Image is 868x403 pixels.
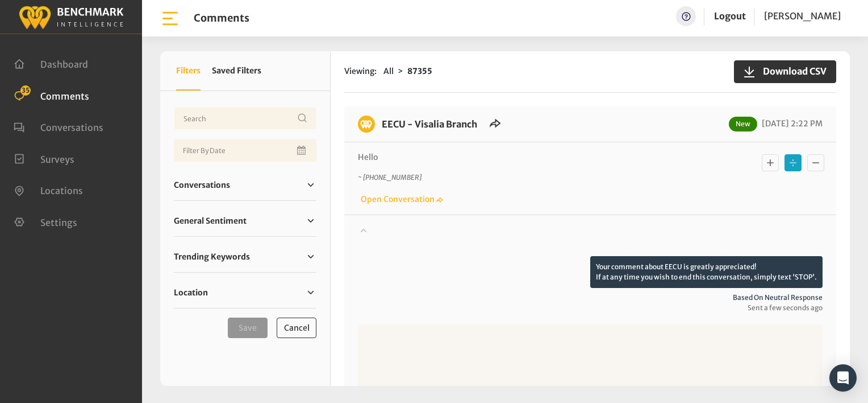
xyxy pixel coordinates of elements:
[160,9,180,28] img: bar
[40,59,88,70] span: Dashboard
[590,256,823,288] p: Your comment about EECU is greatly appreciated! If at any time you wish to end this conversation,...
[358,151,707,163] p: Hello
[407,66,432,76] strong: 87355
[18,3,124,31] img: benchmark
[358,293,823,303] span: Based on neutral response
[20,85,31,96] span: 35
[358,303,823,313] span: Sent a few seconds ago
[295,139,310,162] button: Open Calendar
[14,57,88,69] a: Dashboard
[174,248,316,265] a: Trending Keywords
[174,139,316,162] input: Date range input field
[764,10,841,22] span: [PERSON_NAME]
[734,60,836,83] button: Download CSV
[277,318,316,338] button: Cancel
[40,153,74,165] span: Surveys
[40,90,89,101] span: Comments
[383,66,394,76] span: All
[194,12,249,24] h1: Comments
[344,65,377,77] span: Viewing:
[14,89,89,101] a: Comments 35
[759,118,823,129] span: [DATE] 2:22 PM
[14,121,103,132] a: Conversations
[40,122,103,133] span: Conversations
[358,173,422,182] i: ~ [PHONE_NUMBER]
[176,51,201,91] button: Filters
[174,179,230,191] span: Conversations
[14,216,77,227] a: Settings
[40,185,83,196] span: Locations
[174,215,247,227] span: General Sentiment
[756,64,827,78] span: Download CSV
[14,184,83,195] a: Locations
[174,212,316,229] a: General Sentiment
[358,116,375,133] img: benchmark
[759,151,827,174] div: Basic example
[729,117,757,131] span: New
[829,364,857,392] div: Open Intercom Messenger
[174,287,208,299] span: Location
[174,251,250,263] span: Trending Keywords
[714,10,746,22] a: Logout
[212,51,261,91] button: Saved Filters
[174,107,316,130] input: Username
[14,153,74,164] a: Surveys
[358,194,443,204] a: Open Conversation
[174,176,316,194] a: Conversations
[714,6,746,26] a: Logout
[375,116,484,133] h6: EECU - Visalia Branch
[174,284,316,301] a: Location
[764,6,841,26] a: [PERSON_NAME]
[40,216,77,228] span: Settings
[382,118,477,130] a: EECU - Visalia Branch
